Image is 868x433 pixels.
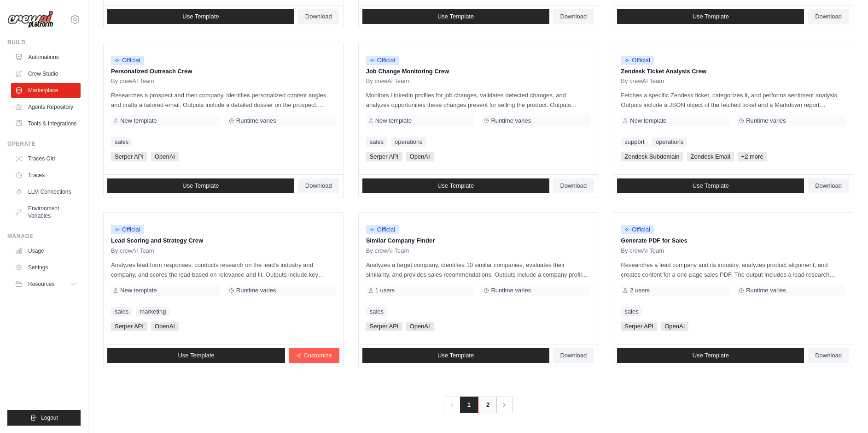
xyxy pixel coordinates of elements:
span: Use Template [437,182,474,190]
a: Use Template [107,348,285,363]
span: Use Template [693,182,729,190]
span: By crewAI Team [111,77,154,85]
p: Zendesk Ticket Analysis Crew [621,67,845,76]
p: Researches a prospect and their company, identifies personalized content angles, and crafts a tai... [111,90,336,110]
a: Settings [11,260,81,275]
a: Customize [289,348,339,363]
div: Build [7,39,81,46]
a: sales [621,307,642,316]
div: Manage [7,232,81,240]
a: Use Template [617,178,804,193]
span: By crewAI Team [366,77,409,85]
img: Logo [7,11,53,29]
span: Serper API [366,322,402,331]
span: Official [366,56,399,65]
span: Official [111,56,144,65]
span: Logout [41,414,58,421]
p: Generate PDF for Sales [621,236,845,245]
span: Download [560,352,587,359]
p: Lead Scoring and Strategy Crew [111,236,336,245]
p: Fetches a specific Zendesk ticket, categorizes it, and performs sentiment analysis. Outputs inclu... [621,90,845,110]
a: Use Template [107,178,294,193]
span: New template [120,287,157,294]
span: New template [375,117,412,125]
span: Runtime varies [491,117,531,125]
span: By crewAI Team [621,77,664,85]
span: Runtime varies [746,287,786,294]
span: Use Template [182,13,219,20]
p: Monitors LinkedIn profiles for job changes, validates detected changes, and analyzes opportunitie... [366,90,591,110]
a: sales [111,307,132,316]
a: Use Template [617,9,804,24]
span: Resources [28,280,54,288]
a: support [621,137,648,147]
span: By crewAI Team [621,247,664,255]
a: Use Template [362,348,549,363]
span: Use Template [178,352,214,359]
p: Similar Company Finder [366,236,591,245]
span: New template [120,117,157,125]
a: Usage [11,243,81,258]
a: marketing [136,307,169,316]
p: Job Change Monitoring Crew [366,67,591,76]
span: New template [630,117,666,125]
span: Download [560,13,587,20]
span: Runtime varies [236,287,276,294]
a: Download [553,9,594,24]
p: Personalized Outreach Crew [111,67,336,76]
a: Agents Repository [11,100,81,114]
span: Serper API [111,152,147,161]
span: Runtime varies [236,117,276,125]
span: 1 users [375,287,395,294]
button: Resources [11,277,81,291]
span: Download [815,182,842,190]
span: Zendesk Subdomain [621,152,683,161]
span: 1 [460,397,478,413]
nav: Pagination [444,397,513,413]
span: Serper API [366,152,402,161]
span: Serper API [111,322,147,331]
span: Download [560,182,587,190]
span: +2 more [738,152,767,161]
a: Marketplace [11,83,81,98]
a: LLM Connections [11,184,81,199]
a: Download [298,178,339,193]
p: Analyzes a target company, identifies 10 similar companies, evaluates their similarity, and provi... [366,260,591,279]
a: Download [808,348,849,363]
a: Download [808,178,849,193]
a: operations [391,137,426,147]
span: OpenAI [151,322,179,331]
a: sales [366,137,387,147]
a: Download [808,9,849,24]
span: Official [111,225,144,234]
a: Environment Variables [11,201,81,223]
a: operations [652,137,687,147]
span: By crewAI Team [111,247,154,255]
p: Analyzes lead form responses, conducts research on the lead's industry and company, and scores th... [111,260,336,279]
span: Use Template [437,352,474,359]
a: Use Template [107,9,294,24]
a: 2 [478,397,497,413]
a: Use Template [362,178,549,193]
a: Traces [11,168,81,183]
span: Download [305,182,332,190]
a: sales [366,307,387,316]
span: Zendesk Email [687,152,734,161]
a: Use Template [362,9,549,24]
span: Official [621,225,654,234]
span: Official [366,225,399,234]
span: OpenAI [406,152,434,161]
span: Download [815,13,842,20]
span: Download [815,352,842,359]
p: Researches a lead company and its industry, analyzes product alignment, and creates content for a... [621,260,845,279]
span: 2 users [630,287,650,294]
div: Operate [7,140,81,148]
span: Serper API [621,322,657,331]
span: Runtime varies [746,117,786,125]
span: Runtime varies [491,287,531,294]
span: Use Template [182,182,219,190]
button: Logout [7,410,81,426]
a: Download [298,9,339,24]
span: OpenAI [661,322,688,331]
a: Download [553,178,594,193]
